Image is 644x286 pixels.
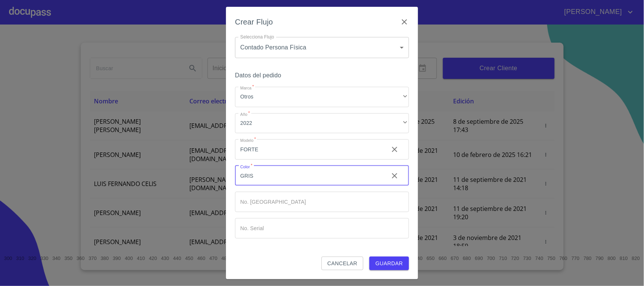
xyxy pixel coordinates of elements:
[235,87,409,107] div: Otros
[386,140,404,158] button: clear input
[375,259,403,268] span: Guardar
[235,37,409,58] div: Contado Persona Física
[235,70,409,81] h6: Datos del pedido
[327,259,357,268] span: Cancelar
[321,257,363,271] button: Cancelar
[235,113,409,134] div: 2022
[369,257,409,271] button: Guardar
[386,167,404,185] button: clear input
[235,16,273,28] h6: Crear Flujo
